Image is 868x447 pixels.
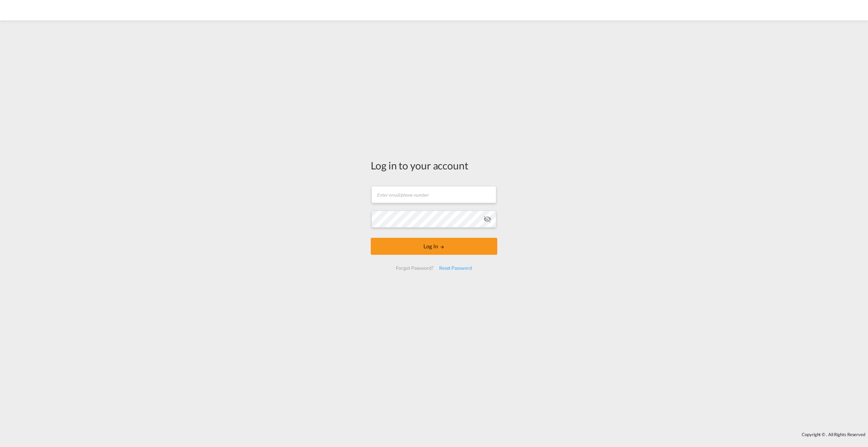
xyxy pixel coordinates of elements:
[483,215,491,223] md-icon: icon-eye-off
[371,186,496,203] input: Enter email/phone number
[393,262,436,274] div: Forgot Password?
[436,262,475,274] div: Reset Password
[371,238,497,255] button: LOGIN
[371,158,497,172] div: Log in to your account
